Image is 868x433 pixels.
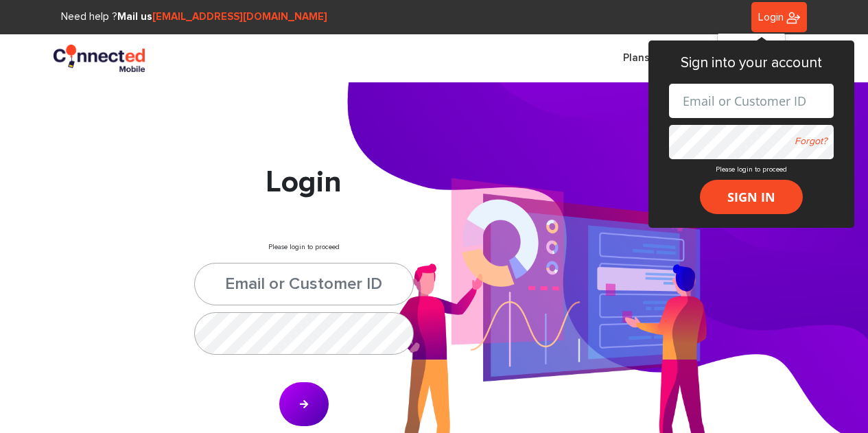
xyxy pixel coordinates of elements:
h1: Login [194,165,414,201]
h3: Sign into your account [669,54,834,71]
input: Email or Customer ID [194,263,414,305]
a: [EMAIL_ADDRESS][DOMAIN_NAME] [152,12,327,22]
a: Forgot? [795,137,827,146]
button: SIGN IN [700,180,803,214]
span: Login [758,12,784,23]
span: Need help ? [61,12,327,22]
strong: Mail us [117,12,327,22]
input: Email or Customer ID [669,84,834,118]
form: Please login to proceed [669,84,834,214]
a: Plans [613,45,659,73]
